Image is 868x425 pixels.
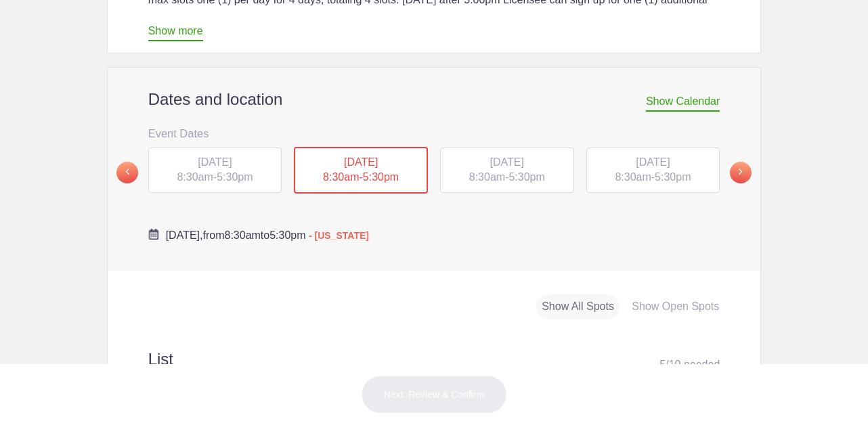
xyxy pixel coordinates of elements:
span: 5:30pm [508,171,544,183]
button: Next: Review & Confirm [362,376,507,413]
span: 5:30pm [363,171,399,183]
span: [DATE] [344,156,378,168]
div: - [148,148,282,194]
div: Show All Spots [536,294,620,319]
span: Show Calendar [646,95,720,112]
h2: Dates and location [148,89,720,110]
div: - [294,147,428,194]
span: 5:30pm [217,171,253,183]
div: 5 10 needed [659,355,720,375]
button: [DATE] 8:30am-5:30pm [148,147,283,194]
span: - [US_STATE] [309,230,369,241]
div: Show Open Spots [626,294,724,319]
img: Cal purple [148,229,159,240]
a: Show more [148,25,203,41]
span: 8:30am [177,171,213,183]
span: 5:30pm [655,171,691,183]
span: [DATE], [166,229,203,241]
button: [DATE] 8:30am-5:30pm [586,147,721,194]
span: 8:30am [469,171,505,183]
span: 8:30am [224,229,260,241]
span: / [666,359,668,370]
span: [DATE] [636,156,670,168]
span: 8:30am [323,171,359,183]
span: from to [166,229,369,241]
span: [DATE] [490,156,524,168]
div: - [586,148,720,194]
div: - [440,148,574,194]
button: [DATE] 8:30am-5:30pm [439,147,575,194]
span: 5:30pm [269,229,305,241]
h3: Event Dates [148,123,720,143]
span: 8:30am [615,171,651,183]
button: [DATE] 8:30am-5:30pm [293,146,429,195]
span: [DATE] [198,156,232,168]
h2: List [148,348,720,386]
